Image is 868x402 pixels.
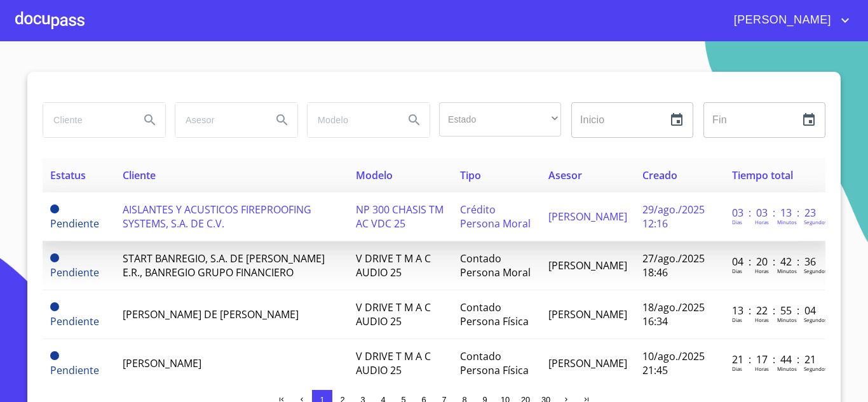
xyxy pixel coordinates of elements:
span: Pendiente [50,204,59,213]
p: Minutos [777,267,797,274]
div: ​ [439,102,561,137]
span: Creado [642,168,677,182]
span: NP 300 CHASIS TM AC VDC 25 [356,203,444,231]
p: Segundos [804,316,827,323]
span: Pendiente [50,253,59,262]
p: Segundos [804,218,827,225]
button: Search [267,105,297,135]
p: 13 : 22 : 55 : 04 [732,304,818,318]
span: V DRIVE T M A C AUDIO 25 [356,349,431,377]
span: Contado Persona Moral [460,251,531,279]
p: Dias [732,365,742,372]
input: search [43,103,130,137]
p: Horas [755,365,769,372]
p: 21 : 17 : 44 : 21 [732,352,818,366]
span: START BANREGIO, S.A. DE [PERSON_NAME] E.R., BANREGIO GRUPO FINANCIERO [123,251,325,279]
span: Modelo [356,168,393,182]
p: Dias [732,218,742,225]
p: Dias [732,267,742,274]
p: Horas [755,316,769,323]
p: 03 : 03 : 13 : 23 [732,206,818,220]
p: Minutos [777,218,797,225]
p: Segundos [804,267,827,274]
p: 04 : 20 : 42 : 36 [732,255,818,269]
span: Tiempo total [732,168,793,182]
p: Horas [755,218,769,225]
span: Estatus [50,168,86,182]
span: Asesor [548,168,582,182]
span: Contado Persona Física [460,300,529,328]
p: Horas [755,267,769,274]
span: [PERSON_NAME] [548,210,627,224]
span: Pendiente [50,302,59,311]
span: Pendiente [50,314,99,328]
span: V DRIVE T M A C AUDIO 25 [356,300,431,328]
p: Segundos [804,365,827,372]
span: Pendiente [50,363,99,377]
span: Crédito Persona Moral [460,203,531,231]
span: 29/ago./2025 12:16 [642,203,705,231]
span: Pendiente [50,217,99,231]
button: Search [399,105,430,135]
span: [PERSON_NAME] DE [PERSON_NAME] [123,307,299,321]
p: Minutos [777,316,797,323]
span: Pendiente [50,351,59,360]
p: Minutos [777,365,797,372]
span: V DRIVE T M A C AUDIO 25 [356,251,431,279]
span: Contado Persona Física [460,349,529,377]
p: Dias [732,316,742,323]
input: search [308,103,394,137]
span: 18/ago./2025 16:34 [642,300,705,328]
span: AISLANTES Y ACUSTICOS FIREPROOFING SYSTEMS, S.A. DE C.V. [123,203,311,231]
span: Pendiente [50,265,99,279]
button: account of current user [724,10,853,30]
input: search [175,103,262,137]
span: [PERSON_NAME] [548,258,627,272]
span: [PERSON_NAME] [724,10,837,30]
span: 10/ago./2025 21:45 [642,349,705,377]
button: Search [135,105,165,135]
span: [PERSON_NAME] [548,356,627,370]
span: Tipo [460,168,481,182]
span: Cliente [123,168,156,182]
span: [PERSON_NAME] [548,307,627,321]
span: 27/ago./2025 18:46 [642,251,705,279]
span: [PERSON_NAME] [123,356,201,370]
